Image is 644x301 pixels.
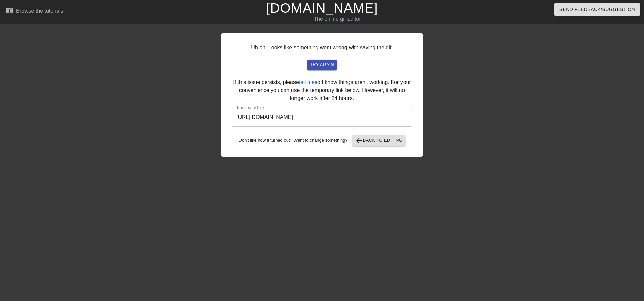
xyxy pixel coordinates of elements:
[355,137,363,145] span: arrow_back
[232,108,412,127] input: bare
[355,137,403,145] span: Back to Editing
[310,61,334,69] span: try again
[232,135,412,146] div: Don't like how it turned out? Want to change something?
[5,6,65,17] a: Browse the tutorials!
[221,33,423,157] div: Uh oh. Looks like something went wrong with saving the gif. If this issue persists, please so I k...
[5,6,13,14] span: menu_book
[299,79,315,85] a: tell me
[559,5,635,14] span: Send Feedback/Suggestion
[16,8,65,14] div: Browse the tutorials!
[307,60,337,70] button: try again
[266,1,378,15] a: [DOMAIN_NAME]
[352,135,406,146] button: Back to Editing
[218,15,457,23] div: The online gif editor
[554,3,640,16] button: Send Feedback/Suggestion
